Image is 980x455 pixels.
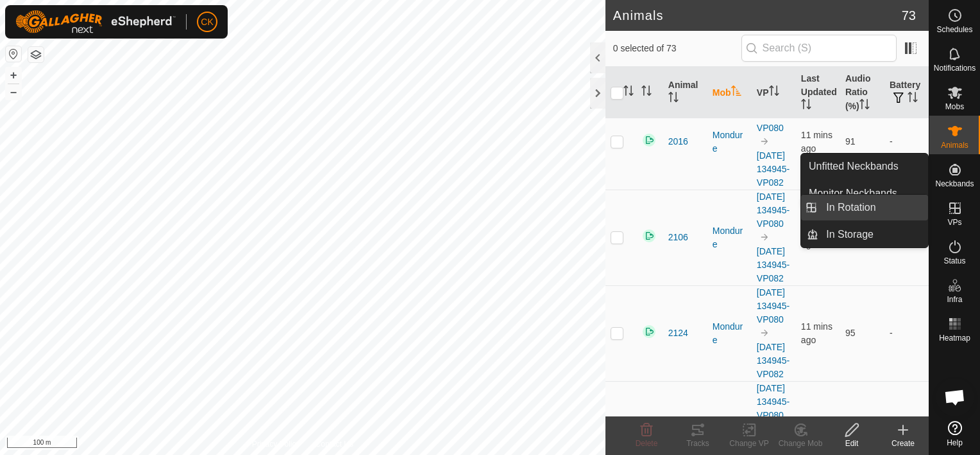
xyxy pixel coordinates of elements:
div: Change VP [723,438,775,449]
p-sorticon: Activate to sort [623,87,634,98]
span: CK [201,15,213,29]
p-sorticon: Activate to sort [668,94,679,104]
button: Map Layers [28,47,44,62]
span: Notifications [934,64,976,72]
span: Unfitted Neckbands [809,159,899,174]
span: 2016 [668,135,688,148]
span: 95 [845,328,856,338]
button: + [6,67,21,83]
th: Animal [663,67,707,119]
span: Delete [636,439,658,448]
p-sorticon: Activate to sort [731,87,741,98]
th: Mob [707,67,752,119]
span: 2124 [668,326,688,340]
button: Reset Map [6,46,21,62]
span: Neckbands [935,180,974,188]
img: to [759,232,770,242]
th: Audio Ratio (%) [840,67,884,119]
div: Tracks [672,438,723,449]
span: In Storage [826,227,874,242]
p-sorticon: Activate to sort [908,94,918,104]
p-sorticon: Activate to sort [801,101,811,111]
a: [DATE] 134945-VP080 [757,383,790,420]
p-sorticon: Activate to sort [641,87,652,98]
li: In Storage [801,222,928,247]
td: - [884,94,929,190]
li: In Rotation [801,195,928,220]
a: [DATE] 134945-VP080 [757,192,790,229]
span: Help [947,439,963,447]
span: VPs [947,219,961,226]
div: Change Mob [775,438,826,449]
a: In Storage [818,222,928,247]
span: Heatmap [939,334,970,342]
a: [DATE] 134945-VP082 [757,150,790,188]
span: 2106 [668,231,688,244]
td: - [884,285,929,381]
span: 0 selected of 73 [613,42,741,55]
div: Mondure [713,224,747,251]
a: Help [929,416,980,452]
button: – [6,84,21,100]
span: 15 Oct 2025, 6:23 pm [801,321,832,345]
a: Privacy Policy [252,438,300,450]
span: Mobs [945,103,964,111]
img: Gallagher Logo [15,10,176,33]
a: Monitor Neckbands [801,181,928,206]
img: to [759,328,770,338]
span: Status [943,257,965,265]
img: returning on [641,132,657,148]
a: [DATE] 134945-VP080 [757,96,790,133]
h2: Animals [613,8,902,23]
th: Battery [884,67,929,119]
span: 73 [902,6,916,25]
a: Contact Us [316,438,353,450]
div: Edit [826,438,877,449]
a: In Rotation [818,195,928,220]
span: 15 Oct 2025, 6:24 pm [801,130,832,154]
img: to [759,136,770,147]
a: Unfitted Neckbands [801,154,928,179]
a: [DATE] 134945-VP082 [757,246,790,283]
div: Create [877,438,929,449]
th: VP [752,67,796,119]
span: 15 Oct 2025, 6:24 pm [801,226,832,249]
div: Open chat [936,378,974,416]
span: Schedules [936,26,972,33]
a: [DATE] 134945-VP082 [757,342,790,379]
span: In Rotation [826,200,875,215]
span: Infra [947,296,962,303]
div: Mondure [713,320,747,347]
div: Mondure [713,416,747,443]
span: Animals [941,141,968,149]
span: Monitor Neckbands [809,186,897,201]
p-sorticon: Activate to sort [859,101,870,111]
th: Last Updated [796,67,840,119]
img: returning on [641,228,657,244]
input: Search (S) [741,35,897,62]
span: 91 [845,136,856,147]
a: [DATE] 134945-VP080 [757,287,790,325]
img: returning on [641,324,657,339]
p-sorticon: Activate to sort [769,87,779,98]
div: Mondure [713,129,747,156]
